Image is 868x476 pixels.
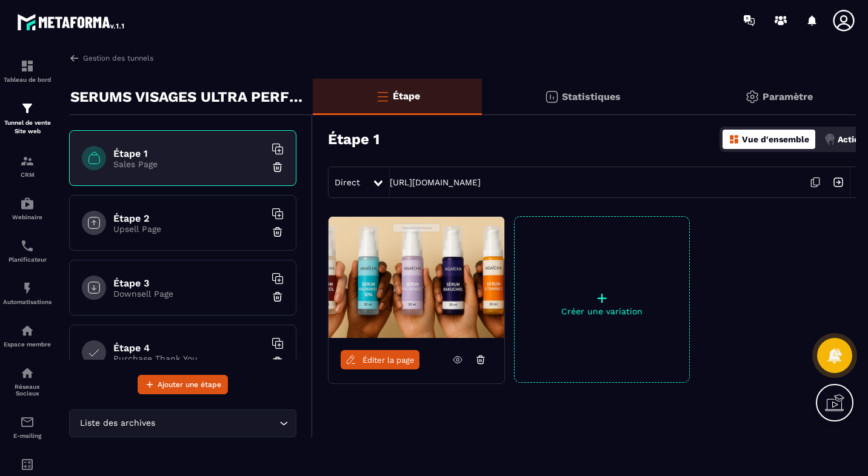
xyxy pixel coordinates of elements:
a: emailemailE-mailing [3,406,52,448]
p: Webinaire [3,214,52,220]
p: Créer une variation [515,306,689,316]
img: formation [20,154,35,168]
a: social-networksocial-networkRéseaux Sociaux [3,357,52,406]
img: automations [20,323,35,338]
img: bars-o.4a397970.svg [375,89,390,104]
button: Ajouter une étape [138,375,228,394]
p: Sales Page [113,159,265,169]
img: setting-gr.5f69749f.svg [745,90,760,104]
span: Ajouter une étape [158,378,221,391]
p: SERUMS VISAGES ULTRA PERFORMANTS [70,85,304,109]
a: formationformationCRM [3,145,52,187]
a: automationsautomationsEspace membre [3,314,52,357]
h6: Étape 3 [113,277,265,289]
p: Espace membre [3,341,52,348]
p: Statistiques [562,91,621,102]
h6: Étape 4 [113,342,265,354]
a: automationsautomationsWebinaire [3,187,52,230]
p: Réseaux Sociaux [3,383,52,397]
h6: Étape 1 [113,148,265,159]
a: Éditer la page [341,350,419,369]
p: Planificateur [3,256,52,263]
img: trash [272,226,284,238]
a: Gestion des tunnels [69,53,153,64]
img: accountant [20,457,35,472]
a: schedulerschedulerPlanificateur [3,230,52,272]
p: Tableau de bord [3,76,52,83]
p: E-mailing [3,432,52,439]
p: Paramètre [763,91,813,102]
h6: Étape 2 [113,213,265,224]
a: formationformationTunnel de vente Site web [3,92,52,145]
p: Vue d'ensemble [742,134,809,144]
input: Search for option [158,417,276,430]
div: Search for option [69,409,296,437]
span: Éditer la page [362,355,415,365]
p: Automatisations [3,299,52,305]
img: trash [272,355,284,368]
h3: Étape 1 [328,131,379,148]
p: Étape [393,90,420,102]
img: social-network [20,366,35,380]
img: trash [272,291,284,303]
span: Direct [335,177,360,187]
p: Upsell Page [113,224,265,234]
img: automations [20,281,35,296]
img: actions.d6e523a2.png [824,134,835,145]
img: dashboard-orange.40269519.svg [729,134,739,145]
p: Tunnel de vente Site web [3,119,52,136]
img: arrow [69,53,80,64]
img: automations [20,196,35,211]
img: scheduler [20,239,35,253]
p: CRM [3,171,52,178]
a: automationsautomationsAutomatisations [3,272,52,314]
p: Purchase Thank You [113,354,265,363]
img: logo [17,11,126,33]
img: trash [272,161,284,173]
img: image [329,217,504,338]
p: Downsell Page [113,289,265,299]
a: formationformationTableau de bord [3,50,52,92]
p: + [515,289,689,306]
img: formation [20,101,35,116]
img: formation [20,59,35,73]
img: stats.20deebd0.svg [544,90,559,104]
a: [URL][DOMAIN_NAME] [390,177,481,187]
img: arrow-next.bcc2205e.svg [827,171,850,194]
span: Liste des archives [77,417,158,430]
img: email [20,415,35,429]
